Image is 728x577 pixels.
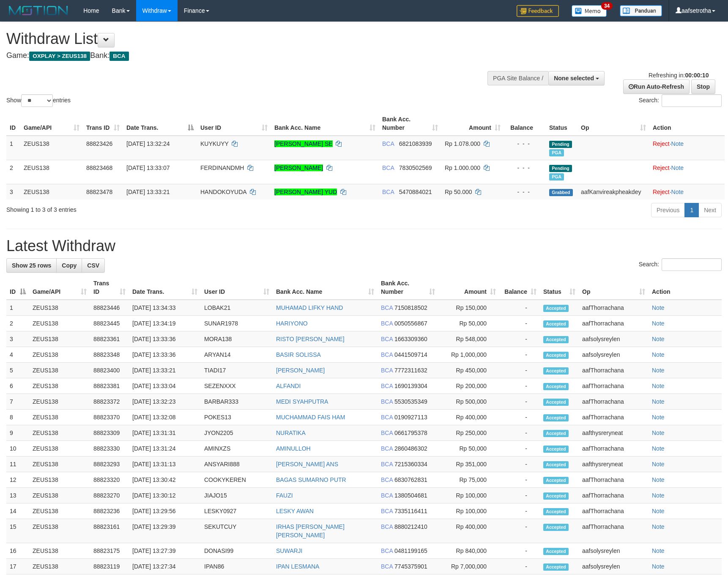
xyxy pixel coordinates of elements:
[579,457,649,472] td: aafthysreryneat
[6,276,29,300] th: ID: activate to sort column descending
[90,276,129,300] th: Trans ID: activate to sort column ascending
[82,258,105,273] a: CSV
[652,445,665,452] a: Note
[381,445,393,452] span: BCA
[546,112,577,136] th: Status
[201,394,273,410] td: BARBAR333
[394,445,427,452] span: Copy 2860486302 to clipboard
[438,316,499,331] td: Rp 50,000
[543,305,569,312] span: Accepted
[394,429,427,436] span: Copy 0661795378 to clipboard
[29,316,90,331] td: ZEUS138
[29,52,90,61] span: OXPLAY > ZEUS138
[487,71,548,85] div: PGA Site Balance /
[438,425,499,441] td: Rp 250,000
[276,461,338,468] a: [PERSON_NAME] ANS
[200,189,246,195] span: HANDOKOYUDA
[499,503,540,519] td: -
[6,4,71,17] img: MOTION_logo.png
[276,320,308,327] a: HARIYONO
[276,351,321,358] a: BASIR SOLISSA
[653,189,670,195] a: Reject
[441,112,504,136] th: Amount: activate to sort column ascending
[652,398,665,405] a: Note
[90,472,129,488] td: 88823320
[381,429,393,436] span: BCA
[543,336,569,343] span: Accepted
[381,304,393,311] span: BCA
[499,488,540,503] td: -
[276,398,328,405] a: MEDI SYAHPUTRA
[652,461,665,468] a: Note
[129,347,201,363] td: [DATE] 13:33:36
[438,331,499,347] td: Rp 548,000
[399,189,432,195] span: Copy 5470884021 to clipboard
[126,164,170,171] span: [DATE] 13:33:07
[499,425,540,441] td: -
[201,519,273,543] td: SEKUTCUY
[438,378,499,394] td: Rp 200,000
[540,276,579,300] th: Status: activate to sort column ascending
[381,383,393,389] span: BCA
[276,414,345,421] a: MUCHAMMAD FAIS HAM
[129,488,201,503] td: [DATE] 13:30:12
[620,5,662,16] img: panduan.png
[276,508,314,514] a: LESKY AWAN
[438,472,499,488] td: Rp 75,000
[685,72,709,79] strong: 00:00:10
[652,547,665,554] a: Note
[6,503,29,519] td: 14
[652,414,665,421] a: Note
[6,519,29,543] td: 15
[29,472,90,488] td: ZEUS138
[83,112,123,136] th: Trans ID: activate to sort column ascending
[499,410,540,425] td: -
[652,563,665,570] a: Note
[399,140,432,147] span: Copy 6821083939 to clipboard
[543,383,569,390] span: Accepted
[507,188,542,196] div: - - -
[29,363,90,378] td: ZEUS138
[201,472,273,488] td: COOKYKEREN
[29,519,90,543] td: ZEUS138
[394,523,427,530] span: Copy 8880212410 to clipboard
[6,238,722,254] h1: Latest Withdraw
[201,457,273,472] td: ANSYARI888
[548,71,605,85] button: None selected
[438,457,499,472] td: Rp 351,000
[381,414,393,421] span: BCA
[381,351,393,358] span: BCA
[29,394,90,410] td: ZEUS138
[577,112,649,136] th: Op: activate to sort column ascending
[6,52,477,60] h4: Game: Bank:
[129,363,201,378] td: [DATE] 13:33:21
[579,363,649,378] td: aafThorrachana
[499,300,540,316] td: -
[579,378,649,394] td: aafThorrachana
[499,347,540,363] td: -
[381,492,393,499] span: BCA
[201,503,273,519] td: LESKY0927
[499,331,540,347] td: -
[90,441,129,457] td: 88823330
[577,184,649,200] td: aafKanvireakpheakdey
[601,2,613,10] span: 34
[129,472,201,488] td: [DATE] 13:30:42
[90,503,129,519] td: 88823236
[90,331,129,347] td: 88823361
[6,378,29,394] td: 6
[623,79,690,94] a: Run Auto-Refresh
[382,140,394,147] span: BCA
[129,300,201,316] td: [DATE] 13:34:33
[649,112,725,136] th: Action
[381,398,393,405] span: BCA
[276,547,302,554] a: SUWARJI
[543,320,569,328] span: Accepted
[90,300,129,316] td: 88823446
[276,492,293,499] a: FAUZI
[649,276,722,300] th: Action
[652,383,665,389] a: Note
[639,258,722,271] label: Search:
[671,164,684,171] a: Note
[507,164,542,172] div: - - -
